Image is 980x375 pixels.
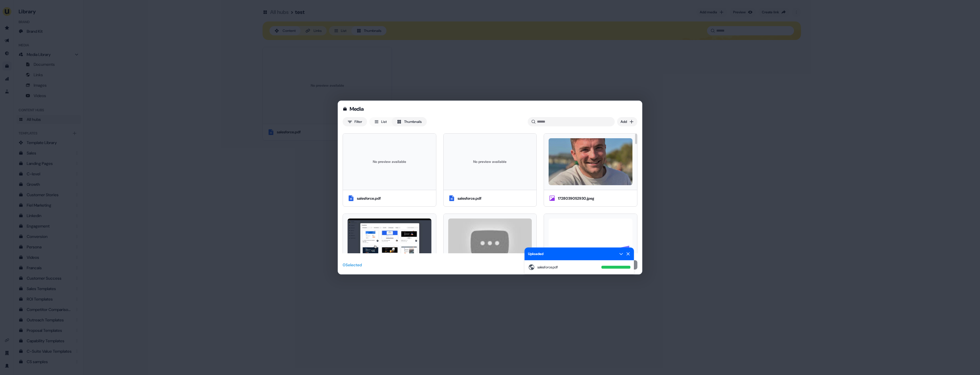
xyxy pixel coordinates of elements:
button: Filter [343,117,367,126]
img: Frame_4.png [549,219,632,265]
div: salesforce.pdf [458,196,481,201]
img: Userled AI Overview [448,219,532,265]
div: 1728039052930.jpeg [558,196,594,201]
button: Thumbnails [392,117,427,126]
img: 1728039052930.jpeg [549,138,632,185]
button: 1728039052930.jpeg1728039052930.jpeg [544,133,637,207]
button: No preview availablesalesforce.pdf [343,133,436,207]
img: Userled Event Invites [348,219,431,265]
button: Userled AI Overview [443,214,537,287]
div: No preview available [348,138,431,185]
div: 0 Selected [343,262,362,268]
div: Uploaded [528,251,543,257]
button: List [369,117,392,126]
div: Media [350,105,364,112]
button: Userled Event Invites [343,214,436,287]
div: salesforce.pdf [357,196,381,201]
div: salesforce.pdf [537,264,599,270]
button: Add [617,117,637,126]
button: No preview availablesalesforce.pdf [443,133,537,207]
div: No preview available [448,138,532,185]
button: Frame_4.png [544,214,637,287]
